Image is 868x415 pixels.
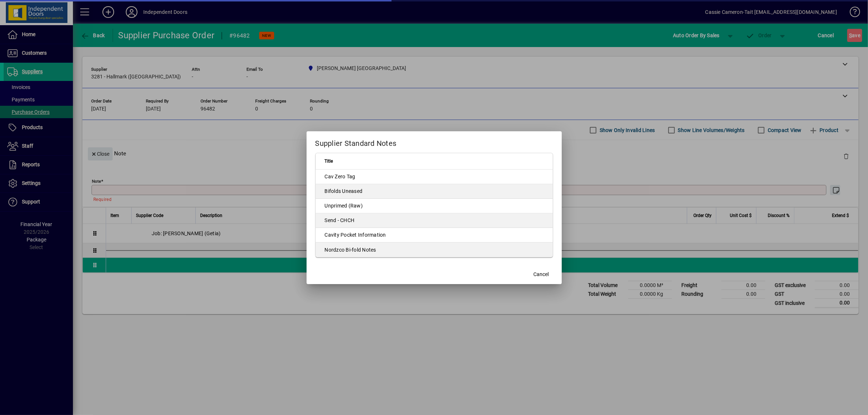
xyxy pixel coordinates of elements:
[325,157,333,165] span: Title
[316,243,553,257] td: Nordzco Bi-fold Notes
[316,199,553,213] td: Unprimed (Raw)
[316,184,553,199] td: Bifolds Uneased
[534,271,549,278] span: Cancel
[530,268,553,281] button: Cancel
[316,213,553,228] td: Send - CHCH
[307,131,562,152] h2: Supplier Standard Notes
[316,170,553,184] td: Cav Zero Tag
[316,228,553,243] td: Cavity Pocket Information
